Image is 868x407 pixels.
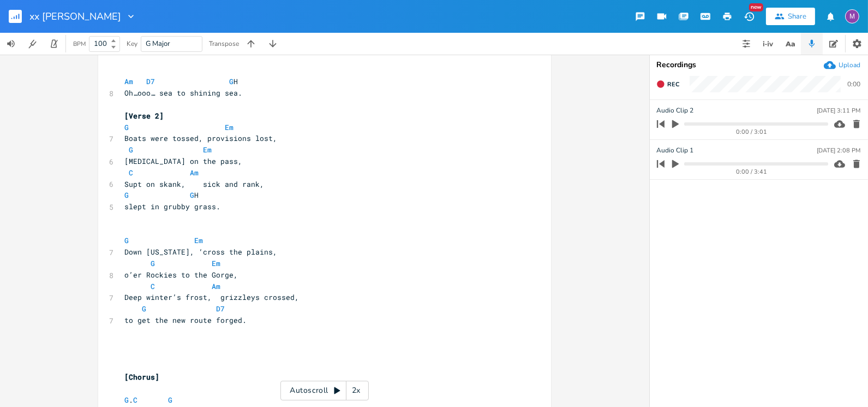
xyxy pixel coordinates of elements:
[124,315,247,325] span: to get the new route forged.
[124,190,129,200] span: G
[194,235,203,245] span: Em
[675,169,828,175] div: 0:00 / 3:41
[817,108,860,114] div: [DATE] 3:11 PM
[124,156,242,166] span: [MEDICAL_DATA] on the pass,
[124,235,129,245] span: G
[124,88,242,98] span: Oh…ooo… sea to shining sea.
[839,61,860,69] div: Upload
[656,105,693,116] span: Audio Clip 2
[766,8,815,25] button: Share
[212,281,220,291] span: Am
[824,59,860,71] button: Upload
[151,258,155,268] span: G
[124,76,133,86] span: Am
[190,190,194,200] span: G
[346,381,366,400] div: 2x
[216,304,225,314] span: D7
[652,75,684,93] button: Rec
[142,304,146,314] span: G
[124,395,129,405] span: G
[229,76,234,86] span: G
[133,395,137,405] span: C
[209,40,239,47] div: Transpose
[845,4,859,29] button: M
[667,80,679,89] span: Rec
[190,168,199,178] span: Am
[124,111,164,121] span: [Verse 2]
[738,7,760,26] button: New
[788,11,806,21] div: Share
[124,372,159,382] span: [Chorus]
[124,76,238,86] span: H
[168,395,172,405] span: G
[124,133,277,143] span: Boats were tossed, provisions lost,
[124,190,199,200] span: H
[225,122,234,132] span: Em
[124,270,238,280] span: o’er Rockies to the Gorge,
[124,292,299,302] span: Deep winter’s frost, grizzleys crossed,
[151,281,155,291] span: C
[845,9,859,23] div: melindameshad
[203,145,212,155] span: Em
[124,202,220,211] span: slept in grubby grass.
[146,39,170,49] span: G Major
[656,61,861,69] div: Recordings
[127,40,137,47] div: Key
[847,81,860,87] div: 0:00
[73,41,86,47] div: BPM
[124,395,251,405] span: .
[675,129,828,135] div: 0:00 / 3:01
[146,76,155,86] span: D7
[29,11,121,21] span: xx [PERSON_NAME]
[656,145,693,156] span: Audio Clip 1
[749,3,763,11] div: New
[124,179,264,189] span: Supt on skank, sick and rank,
[280,381,369,400] div: Autoscroll
[817,148,860,154] div: [DATE] 2:08 PM
[129,168,133,178] span: C
[124,122,129,132] span: G
[212,258,220,268] span: Em
[129,145,133,155] span: G
[124,247,277,257] span: Down [US_STATE], ‘cross the plains,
